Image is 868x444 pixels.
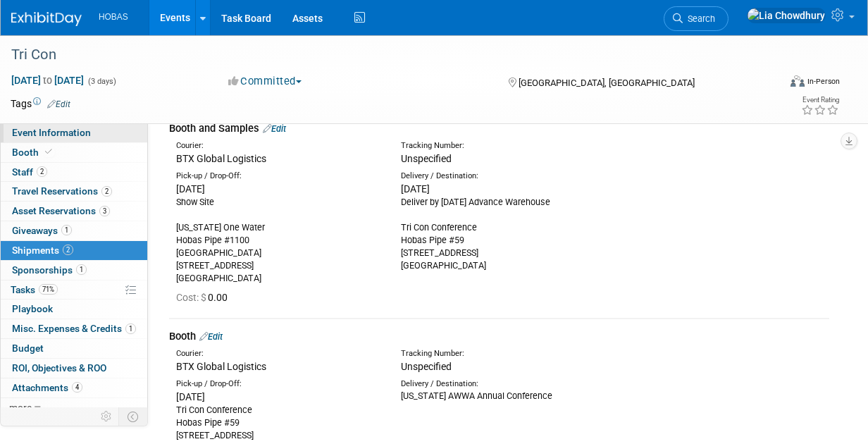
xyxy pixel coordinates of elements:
[1,241,147,260] a: Shipments2
[1,202,147,221] a: Asset Reservations3
[1,300,147,319] a: Playbook
[664,6,728,31] a: Search
[11,12,82,26] img: ExhibitDay
[401,182,604,196] div: [DATE]
[72,382,82,393] span: 4
[199,331,223,342] a: Edit
[807,76,840,87] div: In-Person
[9,402,32,413] span: more
[223,74,307,89] button: Committed
[94,407,119,426] td: Personalize Event Tab Strip
[101,186,112,197] span: 2
[125,323,136,334] span: 1
[401,140,661,152] div: Tracking Number:
[1,280,147,300] a: Tasks71%
[1,123,147,142] a: Event Information
[683,13,715,24] span: Search
[176,348,380,359] div: Courier:
[99,12,128,22] span: HOBAS
[401,171,604,182] div: Delivery / Destination:
[176,152,380,166] div: BTX Global Logistics
[176,390,380,404] div: [DATE]
[99,206,110,216] span: 3
[176,292,233,303] span: 0.00
[790,75,805,87] img: Format-Inperson.png
[11,74,85,87] span: [DATE] [DATE]
[176,171,380,182] div: Pick-up / Drop-Off:
[1,143,147,162] a: Booth
[801,97,839,104] div: Event Rating
[1,319,147,338] a: Misc. Expenses & Credits1
[176,292,208,303] span: Cost: $
[176,196,380,285] div: Show Site [US_STATE] One Water Hobas Pipe #1100 [GEOGRAPHIC_DATA] [STREET_ADDRESS] [GEOGRAPHIC_DATA]
[1,339,147,358] a: Budget
[61,225,72,235] span: 1
[12,147,55,158] span: Booth
[176,359,380,374] div: BTX Global Logistics
[11,97,70,111] td: Tags
[11,284,58,295] span: Tasks
[169,329,829,344] div: Booth
[12,225,72,236] span: Giveaways
[47,99,70,109] a: Edit
[12,343,44,354] span: Budget
[119,407,148,426] td: Toggle Event Tabs
[401,196,604,272] div: Deliver by [DATE] Advance Warehouse Tri Con Conference Hobas Pipe #59 [STREET_ADDRESS] [GEOGRAPHI...
[401,378,604,390] div: Delivery / Destination:
[87,77,116,86] span: (3 days)
[1,221,147,240] a: Giveaways1
[12,185,112,197] span: Travel Reservations
[12,303,53,314] span: Playbook
[12,205,110,216] span: Asset Reservations
[719,73,840,94] div: Event Format
[12,166,47,178] span: Staff
[176,182,380,196] div: [DATE]
[519,78,695,88] span: [GEOGRAPHIC_DATA], [GEOGRAPHIC_DATA]
[12,362,106,374] span: ROI, Objectives & ROO
[12,127,91,138] span: Event Information
[1,378,147,397] a: Attachments4
[401,153,452,164] span: Unspecified
[41,75,54,86] span: to
[12,264,87,276] span: Sponsorships
[401,390,604,402] div: [US_STATE] AWWA Annual Conference
[747,8,826,23] img: Lia Chowdhury
[37,166,47,177] span: 2
[1,359,147,378] a: ROI, Objectives & ROO
[176,140,380,152] div: Courier:
[45,148,52,156] i: Booth reservation complete
[1,261,147,280] a: Sponsorships1
[12,245,73,256] span: Shipments
[12,382,82,393] span: Attachments
[401,348,661,359] div: Tracking Number:
[1,163,147,182] a: Staff2
[176,378,380,390] div: Pick-up / Drop-Off:
[12,323,136,334] span: Misc. Expenses & Credits
[1,398,147,417] a: more
[63,245,73,255] span: 2
[76,264,87,275] span: 1
[401,361,452,372] span: Unspecified
[39,284,58,295] span: 71%
[1,182,147,201] a: Travel Reservations2
[6,42,769,68] div: Tri Con
[263,123,286,134] a: Edit
[169,121,829,136] div: Booth and Samples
